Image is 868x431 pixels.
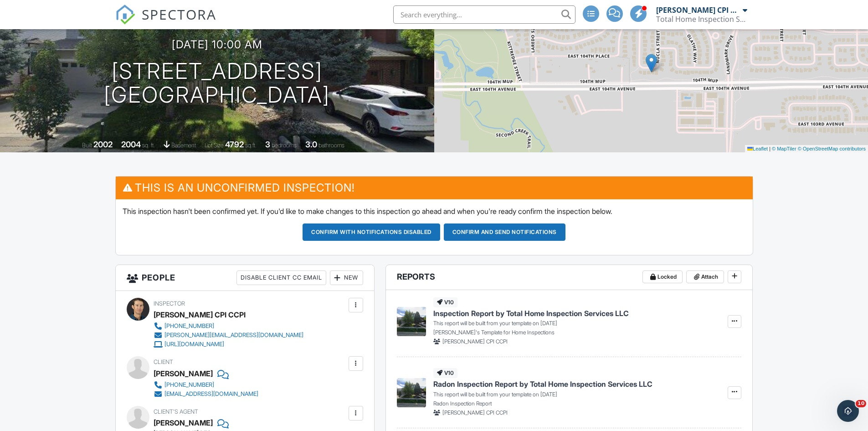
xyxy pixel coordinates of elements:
span: bathrooms [318,142,344,149]
div: 2002 [93,140,113,149]
span: bedrooms [272,142,297,149]
div: [PHONE_NUMBER] [164,381,214,389]
div: 3 [265,140,270,149]
a: [URL][DOMAIN_NAME] [154,340,303,349]
span: sq.ft. [245,142,257,149]
div: [PERSON_NAME] CPI CCPI [154,308,246,322]
button: Confirm with notifications disabled [303,223,440,241]
a: © OpenStreetMap contributors [798,146,866,151]
span: 10 [856,400,866,407]
a: [EMAIL_ADDRESS][DOMAIN_NAME] [154,389,258,399]
div: [PHONE_NUMBER] [164,322,214,330]
div: [URL][DOMAIN_NAME] [164,341,224,348]
span: SPECTORA [142,5,216,24]
div: Disable Client CC Email [236,270,326,285]
div: 2004 [121,140,141,149]
button: Confirm and send notifications [444,223,565,241]
div: [PERSON_NAME][EMAIL_ADDRESS][DOMAIN_NAME] [164,332,303,339]
a: Leaflet [747,146,768,151]
a: [PHONE_NUMBER] [154,380,258,389]
a: [PERSON_NAME] [154,416,213,430]
h3: [DATE] 10:00 am [172,38,262,51]
span: sq. ft. [142,142,155,149]
div: Total Home Inspection Services LLC [656,15,747,24]
div: 3.0 [305,140,317,149]
span: | [769,146,770,151]
a: © MapTiler [772,146,796,151]
span: Client [154,358,173,365]
img: The Best Home Inspection Software - Spectora [115,5,135,25]
iframe: Intercom live chat [837,400,859,422]
div: [PERSON_NAME] CPI CCPI [656,5,740,15]
a: SPECTORA [115,12,216,31]
span: Client's Agent [154,408,198,415]
span: Built [82,142,92,149]
p: This inspection hasn't been confirmed yet. If you'd like to make changes to this inspection go ah... [123,206,746,216]
div: [PERSON_NAME] [154,367,213,380]
div: 4792 [225,140,244,149]
span: Lot Size [205,142,224,149]
div: [EMAIL_ADDRESS][DOMAIN_NAME] [164,390,258,398]
span: basement [171,142,196,149]
a: [PHONE_NUMBER] [154,322,303,331]
h3: This is an Unconfirmed Inspection! [116,177,753,199]
img: Marker [646,54,657,73]
div: New [330,270,363,285]
h1: [STREET_ADDRESS] [GEOGRAPHIC_DATA] [104,59,330,108]
h3: People [116,265,374,291]
input: Search everything... [393,5,575,24]
span: Inspector [154,300,185,307]
a: [PERSON_NAME][EMAIL_ADDRESS][DOMAIN_NAME] [154,331,303,340]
